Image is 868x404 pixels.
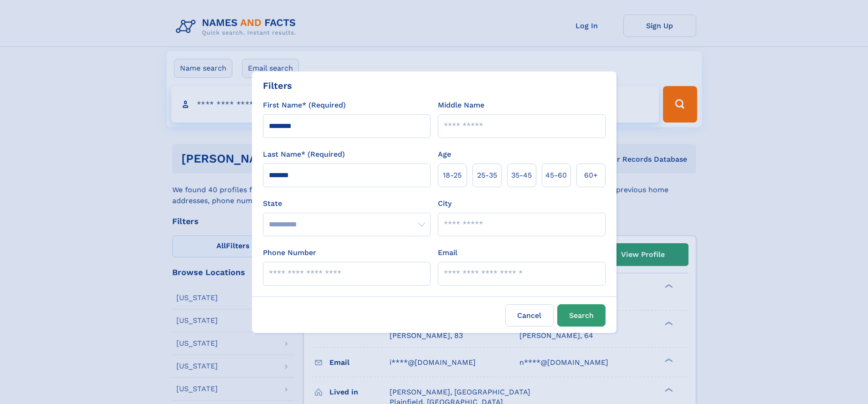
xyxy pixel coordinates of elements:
[263,149,345,160] label: Last Name* (Required)
[443,170,462,181] span: 18‑25
[263,100,346,111] label: First Name* (Required)
[438,100,484,111] label: Middle Name
[438,149,451,160] label: Age
[511,170,532,181] span: 35‑45
[263,247,316,258] label: Phone Number
[584,170,598,181] span: 60+
[477,170,497,181] span: 25‑35
[438,247,457,258] label: Email
[545,170,567,181] span: 45‑60
[263,198,431,209] label: State
[438,198,452,209] label: City
[557,304,606,327] button: Search
[505,304,554,327] label: Cancel
[263,79,292,92] div: Filters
